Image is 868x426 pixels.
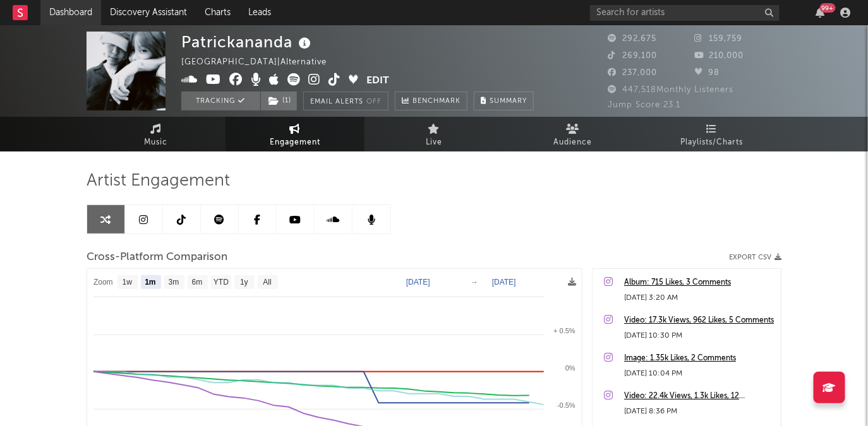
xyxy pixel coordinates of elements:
[87,174,230,189] span: Artist Engagement
[608,86,733,94] span: 447,518 Monthly Listeners
[471,278,478,287] text: →
[365,117,503,151] a: Live
[270,135,320,150] span: Engagement
[553,327,576,334] text: + 0.5%
[181,55,341,70] div: [GEOGRAPHIC_DATA] | Alternative
[145,135,168,150] span: Music
[608,35,656,43] span: 292,675
[490,98,527,105] span: Summary
[260,92,298,110] span: ( 1 )
[395,92,467,110] a: Benchmark
[413,94,461,109] span: Benchmark
[123,278,133,287] text: 1w
[624,404,775,419] div: [DATE] 8:36 PM
[181,92,260,110] button: Tracking
[169,278,179,287] text: 3m
[145,278,155,287] text: 1m
[624,313,775,328] a: Video: 17.3k Views, 962 Likes, 5 Comments
[492,278,516,287] text: [DATE]
[426,135,442,150] span: Live
[624,275,775,290] a: Album: 715 Likes, 3 Comments
[624,366,775,381] div: [DATE] 10:04 PM
[192,278,203,287] text: 6m
[565,364,576,372] text: 0%
[624,290,775,305] div: [DATE] 3:20 AM
[590,5,780,21] input: Search for artists
[624,389,775,404] a: Video: 22.4k Views, 1.3k Likes, 12 Comments
[608,101,680,109] span: Jump Score: 23.1
[87,117,226,151] a: Music
[503,117,642,151] a: Audience
[474,92,534,110] button: Summary
[557,401,576,409] text: -0.5%
[695,35,743,43] span: 159,759
[554,135,593,150] span: Audience
[226,117,365,151] a: Engagement
[240,278,248,287] text: 1y
[261,92,297,110] button: (1)
[624,351,775,366] a: Image: 1.35k Likes, 2 Comments
[695,52,744,60] span: 210,000
[816,8,825,18] button: 99+
[642,117,781,151] a: Playlists/Charts
[729,254,781,261] button: Export CSV
[608,69,657,77] span: 237,000
[608,52,657,60] span: 269,100
[181,32,314,52] div: Patrickananda
[820,3,836,13] div: 99 +
[624,328,775,343] div: [DATE] 10:30 PM
[366,73,389,89] button: Edit
[366,98,382,105] em: Off
[87,250,227,265] span: Cross-Platform Comparison
[214,278,229,287] text: YTD
[93,278,113,287] text: Zoom
[303,92,389,110] button: Email AlertsOff
[681,135,744,150] span: Playlists/Charts
[263,278,271,287] text: All
[406,278,430,287] text: [DATE]
[695,69,720,77] span: 98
